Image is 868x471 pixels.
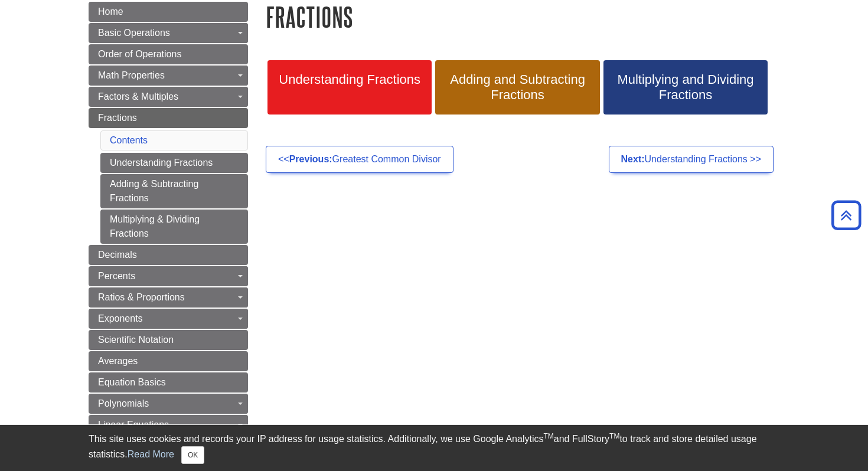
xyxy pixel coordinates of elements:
[98,292,185,302] span: Ratios & Proportions
[98,271,135,281] span: Percents
[289,154,332,164] strong: Previous:
[89,372,248,392] a: Equation Basics
[435,60,599,115] a: Adding and Subtracting Fractions
[89,432,779,464] div: This site uses cookies and records your IP address for usage statistics. Additionally, we use Goo...
[100,210,248,244] a: Multiplying & Dividing Fractions
[98,28,170,38] span: Basic Operations
[98,335,174,345] span: Scientific Notation
[100,153,248,173] a: Understanding Fractions
[128,449,174,459] a: Read More
[89,330,248,350] a: Scientific Notation
[89,351,248,371] a: Averages
[110,135,148,145] a: Contents
[89,287,248,308] a: Ratios & Proportions
[444,72,590,103] span: Adding and Subtracting Fractions
[266,146,453,173] a: <<Previous:Greatest Common Divisor
[609,432,619,440] sup: TM
[98,91,178,102] span: Factors & Multiples
[827,207,865,223] a: Back to Top
[89,44,248,64] a: Order of Operations
[266,2,779,32] h1: Fractions
[89,415,248,435] a: Linear Equations
[181,446,204,464] button: Close
[89,266,248,286] a: Percents
[98,398,149,408] span: Polynomials
[98,420,169,430] span: Linear Equations
[543,432,553,440] sup: TM
[89,394,248,414] a: Polynomials
[98,377,166,387] span: Equation Basics
[89,23,248,43] a: Basic Operations
[100,174,248,208] a: Adding & Subtracting Fractions
[98,6,123,17] span: Home
[612,72,759,103] span: Multiplying and Dividing Fractions
[89,245,248,265] a: Decimals
[603,60,768,115] a: Multiplying and Dividing Fractions
[98,49,181,59] span: Order of Operations
[276,72,423,87] span: Understanding Fractions
[267,60,432,115] a: Understanding Fractions
[89,2,248,22] a: Home
[98,356,138,366] span: Averages
[98,313,143,323] span: Exponents
[89,66,248,86] a: Math Properties
[98,250,137,260] span: Decimals
[621,154,645,164] strong: Next:
[89,108,248,128] a: Fractions
[609,146,774,173] a: Next:Understanding Fractions >>
[98,70,165,80] span: Math Properties
[98,113,137,123] span: Fractions
[89,87,248,107] a: Factors & Multiples
[89,309,248,329] a: Exponents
